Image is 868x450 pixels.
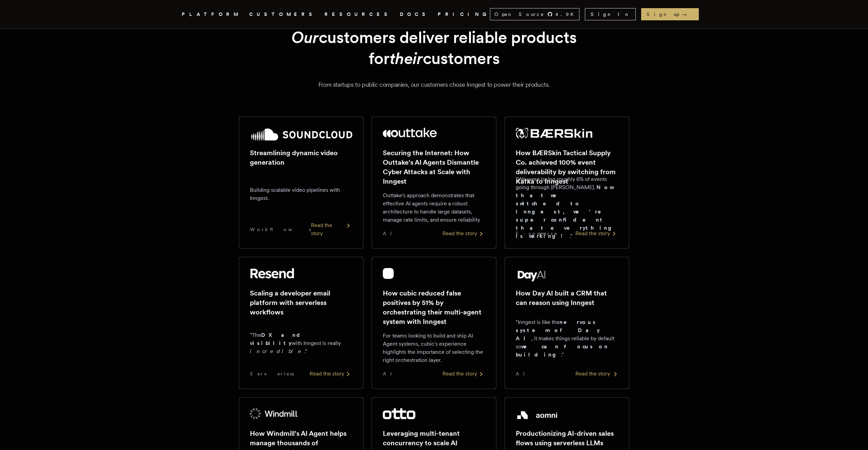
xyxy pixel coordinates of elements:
a: SoundCloud logoStreamlining dynamic video generationBuilding scalable video pipelines with Innges... [239,117,363,249]
a: Day AI logoHow Day AI built a CRM that can reason using Inngest"Inngest is like thenervous system... [505,257,629,389]
button: RESOURCES [324,10,392,19]
div: Read the story [442,370,485,378]
img: BÆRSkin Tactical Supply Co. [516,128,592,139]
h2: Scaling a developer email platform with serverless workflows [250,288,352,317]
a: cubic logoHow cubic reduced false positives by 51% by orchestrating their multi-agent system with... [372,257,496,389]
p: Building scalable video pipelines with Inngest. [250,186,352,202]
span: Workflows [250,226,311,233]
p: From startups to public companies, our customers chose Inngest to power their products. [190,80,678,89]
h2: Streamlining dynamic video generation [250,148,352,167]
div: Read the story [575,229,618,238]
img: Aomni [516,408,559,422]
em: Our [291,27,319,47]
span: AI [383,230,398,237]
img: SoundCloud [250,128,352,141]
a: CUSTOMERS [249,10,316,19]
img: cubic [383,268,394,279]
span: Open Source [494,11,545,18]
a: Outtake logoSecuring the Internet: How Outtake's AI Agents Dismantle Cyber Attacks at Scale with ... [372,117,496,249]
strong: Now that we switched to Inngest, we're super confident that everything is working! [516,184,617,239]
a: Resend logoScaling a developer email platform with serverless workflows"TheDX and visibilitywith ... [239,257,363,389]
div: Read the story [442,229,485,238]
img: Windmill [250,408,298,419]
p: "Inngest is like the , it makes things reliable by default so ." [516,318,618,359]
h2: How cubic reduced false positives by 51% by orchestrating their multi-agent system with Inngest [383,288,485,326]
img: Outtake [383,128,437,137]
p: "The with Inngest is really ." [250,331,352,355]
a: Sign In [585,8,636,20]
span: AI [516,370,531,377]
span: → [682,11,693,18]
img: Resend [250,268,294,279]
strong: nervous system of Day AI [516,319,600,342]
img: Otto [383,408,415,419]
span: E-commerce [516,230,558,237]
span: Serverless [250,370,294,377]
em: incredible [250,348,304,354]
a: DOCS [400,10,430,19]
img: Day AI [516,268,548,282]
h2: Securing the Internet: How Outtake's AI Agents Dismantle Cyber Attacks at Scale with Inngest [383,148,485,186]
button: PLATFORM [182,10,241,19]
a: BÆRSkin Tactical Supply Co. logoHow BÆRSkin Tactical Supply Co. achieved 100% event deliverabilit... [505,117,629,249]
h2: Productionizing AI-driven sales flows using serverless LLMs [516,429,618,448]
em: their [390,48,423,68]
span: AI [383,370,398,377]
strong: we can focus on building [516,343,608,358]
strong: DX and visibility [250,332,306,346]
h1: customers deliver reliable products for customers [255,27,613,69]
a: Sign up [641,8,699,20]
div: Read the story [575,370,618,378]
div: Read the story [310,370,352,378]
p: For teams looking to build and ship AI Agent systems, cubic's experience highlights the importanc... [383,332,485,364]
h2: How Day AI built a CRM that can reason using Inngest [516,288,618,307]
a: PRICING [438,10,490,19]
h2: How BÆRSkin Tactical Supply Co. achieved 100% event deliverability by switching from Kafka to Inn... [516,148,618,186]
p: Outtake's approach demonstrates that effective AI agents require a robust architecture to handle ... [383,191,485,224]
span: 4.9 K [555,11,578,18]
p: "We were losing roughly 6% of events going through [PERSON_NAME]. ." [516,175,618,240]
div: Read the story [311,221,352,238]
